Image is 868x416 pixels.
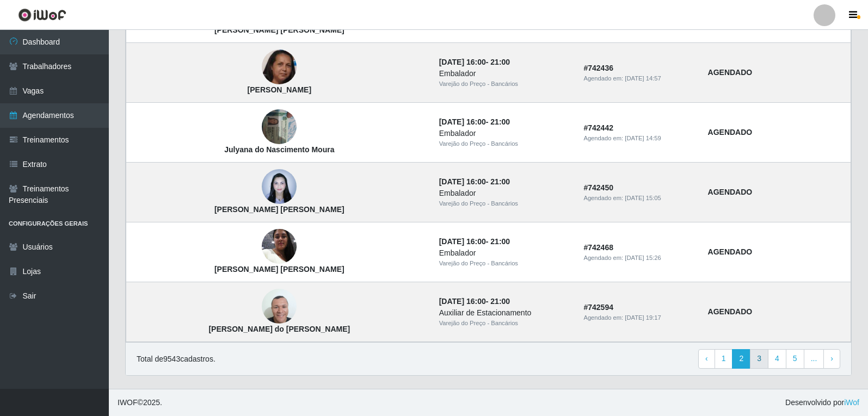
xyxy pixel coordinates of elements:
[583,183,613,192] strong: # 742450
[844,398,859,407] a: iWof
[583,123,613,132] strong: # 742442
[490,117,510,126] time: 21:00
[208,325,350,333] strong: [PERSON_NAME] do [PERSON_NAME]
[708,188,753,196] strong: AGENDADO
[439,237,510,246] strong: -
[490,177,510,186] time: 21:00
[439,68,571,79] div: Embalador
[708,307,753,316] strong: AGENDADO
[768,349,786,369] a: 4
[248,85,311,94] strong: [PERSON_NAME]
[439,58,510,66] strong: -
[708,128,753,136] strong: AGENDADO
[708,68,753,77] strong: AGENDADO
[439,117,486,126] time: [DATE] 16:00
[262,289,297,324] img: Carlos Eduardo Rodrigues do Nascimento
[439,237,486,246] time: [DATE] 16:00
[490,237,510,246] time: 21:00
[439,128,571,139] div: Embalador
[118,398,138,407] span: IWOF
[804,349,824,369] a: ...
[625,254,661,261] time: [DATE] 15:26
[439,199,571,208] div: Varejão do Preço - Bancários
[137,353,216,365] p: Total de 9543 cadastros.
[214,205,344,214] strong: [PERSON_NAME] [PERSON_NAME]
[18,8,66,22] img: CoreUI Logo
[439,247,571,259] div: Embalador
[439,58,486,66] time: [DATE] 16:00
[439,319,571,328] div: Varejão do Preço - Bancários
[583,134,694,143] div: Agendado em:
[439,79,571,89] div: Varejão do Preço - Bancários
[698,349,715,369] a: Previous
[823,349,840,369] a: Next
[583,253,694,263] div: Agendado em:
[732,349,750,369] a: 2
[439,117,510,126] strong: -
[439,259,571,268] div: Varejão do Preço - Bancários
[786,349,804,369] a: 5
[439,139,571,148] div: Varejão do Preço - Bancários
[214,265,344,274] strong: [PERSON_NAME] [PERSON_NAME]
[439,307,571,319] div: Auxiliar de Estacionamento
[625,75,661,82] time: [DATE] 14:57
[750,349,768,369] a: 3
[583,303,613,312] strong: # 742594
[625,135,661,141] time: [DATE] 14:59
[583,74,694,83] div: Agendado em:
[583,64,613,72] strong: # 742436
[262,104,297,150] img: Julyana do Nascimento Moura
[439,297,510,306] strong: -
[715,349,733,369] a: 1
[583,243,613,252] strong: # 742468
[490,297,510,306] time: 21:00
[118,397,162,408] span: © 2025 .
[490,58,510,66] time: 21:00
[439,177,510,186] strong: -
[214,26,344,34] strong: [PERSON_NAME] [PERSON_NAME]
[262,40,297,94] img: Aleksandra Ferreira da Silva
[705,354,708,363] span: ‹
[583,194,694,203] div: Agendado em:
[262,164,297,210] img: Andréa Souza Menezes
[583,313,694,322] div: Agendado em:
[439,177,486,186] time: [DATE] 16:00
[262,223,297,270] img: Pollyanna de Almeida Dias
[439,297,486,306] time: [DATE] 16:00
[708,247,753,256] strong: AGENDADO
[439,188,571,199] div: Embalador
[625,195,661,201] time: [DATE] 15:05
[698,349,840,369] nav: pagination
[830,354,833,363] span: ›
[224,145,334,154] strong: Julyana do Nascimento Moura
[625,314,661,321] time: [DATE] 19:17
[785,397,859,408] span: Desenvolvido por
